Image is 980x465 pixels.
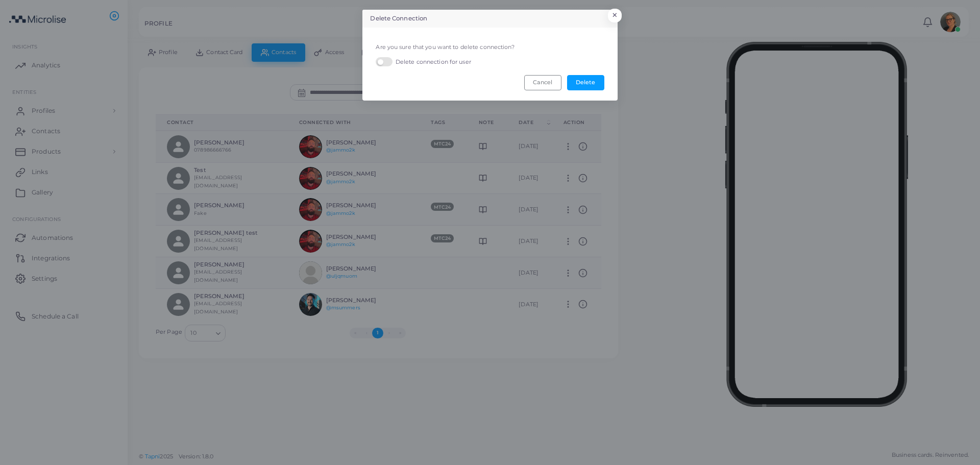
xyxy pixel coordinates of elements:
[524,75,561,90] button: Cancel
[376,57,471,67] label: Delete connection for user
[608,9,622,22] button: Close
[567,75,604,90] button: Delete
[370,14,427,23] h5: Delete Connection
[376,43,604,52] div: Are you sure that you want to delete connection?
